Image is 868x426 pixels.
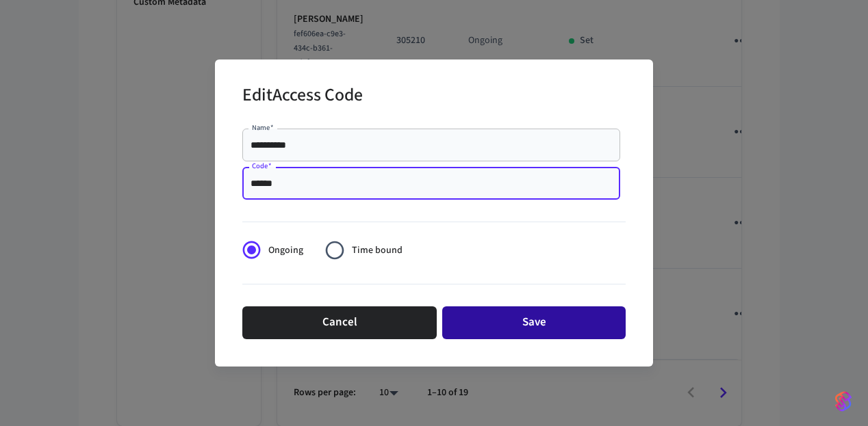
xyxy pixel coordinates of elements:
[442,306,626,339] button: Save
[352,243,403,258] span: Time bound
[252,161,272,171] label: Code
[268,243,303,258] span: Ongoing
[242,76,363,118] h2: Edit Access Code
[252,122,274,133] label: Name
[242,306,437,339] button: Cancel
[835,390,852,412] img: SeamLogoGradient.69752ec5.svg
